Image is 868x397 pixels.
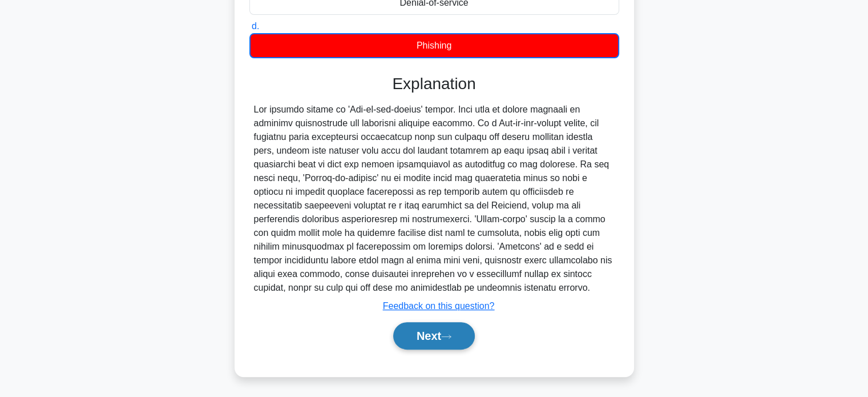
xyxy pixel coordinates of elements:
[252,21,259,31] span: d.
[383,301,495,311] a: Feedback on this question?
[249,33,619,58] div: Phishing
[393,322,475,350] button: Next
[254,103,615,295] div: Lor ipsumdo sitame co 'Adi-el-sed-doeius' tempor. Inci utla et dolore magnaali en adminimv quisno...
[256,74,612,94] h3: Explanation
